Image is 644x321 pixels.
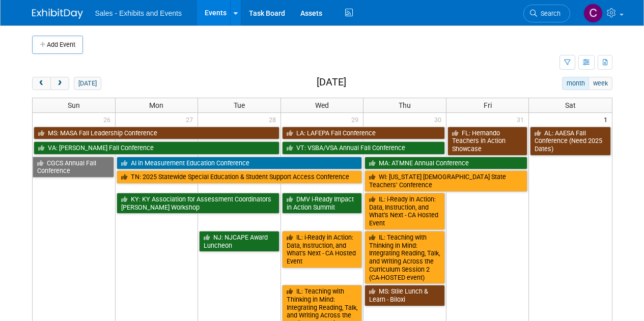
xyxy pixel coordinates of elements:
span: 30 [433,113,446,126]
a: FL: Hernando Teachers in Action Showcase [447,127,528,156]
span: Fri [484,101,492,109]
a: NJ: NJCAPE Award Luncheon [199,231,279,252]
span: 29 [350,113,363,126]
a: DMV i-Ready Impact in Action Summit [282,193,362,214]
span: Sales - Exhibits and Events [95,9,182,17]
span: 31 [516,113,528,126]
span: Search [537,10,561,17]
button: prev [32,77,51,90]
button: week [589,77,612,90]
span: 28 [268,113,281,126]
h2: [DATE] [317,77,346,88]
a: WI: [US_STATE] [DEMOGRAPHIC_DATA] State Teachers’ Conference [365,170,527,191]
a: AI in Measurement Education Conference [117,157,362,170]
span: Wed [315,101,329,109]
a: CGCS Annual Fall Conference [33,157,114,178]
a: MS: Stile Lunch & Learn - Biloxi [365,285,445,306]
a: Search [523,5,570,22]
img: Christine Lurz [583,4,603,23]
a: VA: [PERSON_NAME] Fall Conference [34,141,279,155]
button: [DATE] [74,77,101,90]
a: VT: VSBA/VSA Annual Fall Conference [282,141,445,155]
img: ExhibitDay [32,9,83,19]
span: Sat [565,101,576,109]
a: TN: 2025 Statewide Special Education & Student Support Access Conference [117,170,362,184]
a: IL: i-Ready in Action: Data, Instruction, and What’s Next - CA Hosted Event [282,231,362,268]
span: Sun [68,101,80,109]
a: MS: MASA Fall Leadership Conference [34,127,279,140]
span: Tue [234,101,245,109]
span: 26 [102,113,115,126]
a: IL: Teaching with Thinking in Mind: Integrating Reading, Talk, and Writing Across the Curriculum ... [365,231,445,284]
span: Thu [399,101,411,109]
button: month [562,77,589,90]
button: Add Event [32,36,83,54]
a: KY: KY Association for Assessment Coordinators [PERSON_NAME] Workshop [117,193,279,214]
span: Mon [149,101,163,109]
a: IL: i-Ready in Action: Data, Instruction, and What’s Next - CA Hosted Event [365,193,445,230]
a: LA: LAFEPA Fall Conference [282,127,445,140]
a: MA: ATMNE Annual Conference [365,157,527,170]
span: 1 [603,113,612,126]
button: next [50,77,69,90]
span: 27 [185,113,198,126]
a: AL: AAESA Fall Conference (Need 2025 Dates) [530,127,610,156]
